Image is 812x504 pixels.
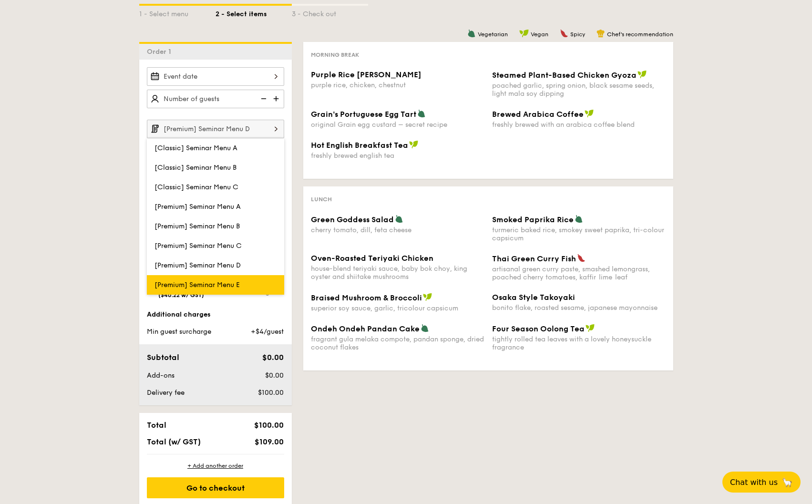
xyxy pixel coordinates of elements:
[311,196,332,203] span: Lunch
[781,477,793,488] span: 🦙
[311,215,394,224] span: Green Goddess Salad
[258,389,284,397] span: $100.00
[255,437,284,446] span: $109.00
[395,215,403,223] img: icon-vegetarian.fe4039eb.svg
[531,31,548,38] span: Vegan
[570,31,585,38] span: Spicy
[147,371,175,380] span: Add-ons
[577,254,586,262] img: icon-spicy.37a8142b.svg
[585,109,594,118] img: icon-vegan.f8ff3823.svg
[256,90,270,108] img: icon-reduce.1d2dbef1.svg
[492,335,666,351] div: tightly rolled tea leaves with a lovely honeysuckle fragrance
[154,203,241,211] span: [Premium] Seminar Menu A
[575,215,583,223] img: icon-vegetarian.fe4039eb.svg
[596,29,605,38] img: icon-chef-hat.a58ddaea.svg
[492,71,637,80] span: Steamed Plant-Based Chicken Gyoza
[154,164,236,172] span: [Classic] Seminar Menu B
[478,31,508,38] span: Vegetarian
[311,81,484,89] div: purple rice, chicken, chestnut
[492,265,666,281] div: artisanal green curry paste, smashed lemongrass, poached cherry tomatoes, kaffir lime leaf
[147,48,175,56] span: Order 1
[607,31,673,38] span: Chef's recommendation
[147,67,284,86] input: Event date
[311,51,359,58] span: Morning break
[265,371,284,380] span: $0.00
[492,304,666,312] div: bonito flake, roasted sesame, japanese mayonnaise
[139,6,216,19] div: 1 - Select menu
[311,121,484,129] div: original Grain egg custard – secret recipe
[560,29,568,38] img: icon-spicy.37a8142b.svg
[154,144,237,152] span: [Classic] Seminar Menu A
[270,90,284,108] img: icon-add.58712e84.svg
[154,183,238,191] span: [Classic] Seminar Menu C
[154,261,241,269] span: [Premium] Seminar Menu D
[147,310,284,319] div: Additional charges
[311,324,420,333] span: Ondeh Ondeh Pandan Cake
[147,328,211,336] span: Min guest surcharge
[147,421,166,430] span: Total
[722,472,801,493] button: Chat with us🦙
[251,328,284,336] span: +$4/guest
[311,293,422,302] span: Braised Mushroom & Broccoli
[421,324,429,332] img: icon-vegetarian.fe4039eb.svg
[492,254,576,263] span: Thai Green Curry Fish
[311,110,416,119] span: Grain's Portuguese Egg Tart
[586,324,595,332] img: icon-vegan.f8ff3823.svg
[268,120,284,138] img: icon-chevron-right.3c0dfbd6.svg
[262,353,284,362] span: $0.00
[423,293,432,301] img: icon-vegan.f8ff3823.svg
[311,304,484,312] div: superior soy sauce, garlic, tricolour capsicum
[311,70,421,79] span: Purple Rice [PERSON_NAME]
[519,29,529,38] img: icon-vegan.f8ff3823.svg
[492,226,666,242] div: turmeric baked rice, smokey sweet paprika, tri-colour capsicum
[409,140,419,149] img: icon-vegan.f8ff3823.svg
[492,215,574,224] span: Smoked Paprika Rice
[311,152,484,160] div: freshly brewed english tea
[417,109,426,118] img: icon-vegetarian.fe4039eb.svg
[492,324,585,333] span: Four Season Oolong Tea
[147,477,284,498] div: Go to checkout
[311,265,484,281] div: house-blend teriyaki sauce, baby bok choy, king oyster and shiitake mushrooms
[311,226,484,234] div: cherry tomato, dill, feta cheese
[311,141,408,150] span: Hot English Breakfast Tea
[254,421,284,430] span: $100.00
[292,6,368,19] div: 3 - Check out
[467,29,476,38] img: icon-vegetarian.fe4039eb.svg
[637,70,647,79] img: icon-vegan.f8ff3823.svg
[311,254,433,263] span: Oven-Roasted Teriyaki Chicken
[730,478,778,487] span: Chat with us
[147,353,179,362] span: Subtotal
[147,462,284,470] div: + Add another order
[492,121,666,129] div: freshly brewed with an arabica coffee blend
[216,6,292,19] div: 2 - Select items
[154,242,242,250] span: [Premium] Seminar Menu C
[147,437,201,446] span: Total (w/ GST)
[154,222,240,230] span: [Premium] Seminar Menu B
[158,292,204,298] span: ($40.22 w/ GST)
[147,90,284,108] input: Number of guests
[147,389,185,397] span: Delivery fee
[492,293,575,302] span: Osaka Style Takoyaki
[154,281,240,289] span: [Premium] Seminar Menu E
[492,110,584,119] span: Brewed Arabica Coffee
[492,82,666,98] div: poached garlic, spring onion, black sesame seeds, light mala soy dipping
[311,335,484,351] div: fragrant gula melaka compote, pandan sponge, dried coconut flakes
